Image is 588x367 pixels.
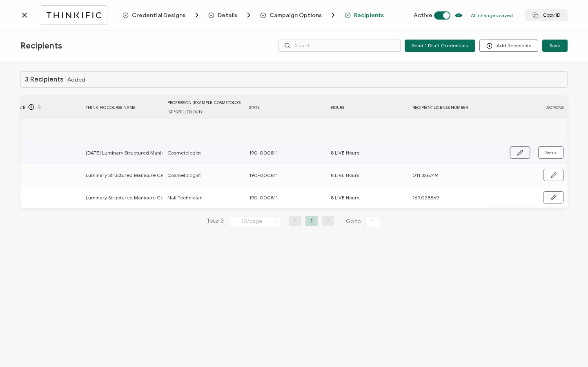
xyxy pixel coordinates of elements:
[525,9,568,21] button: Copy ID
[260,11,337,19] span: Campaign Options
[45,10,103,20] img: thinkific.svg
[327,103,408,112] div: Hours
[167,193,203,202] span: Nail Technician
[354,12,384,18] span: Recipients
[408,103,490,112] div: recipient license number
[86,170,306,180] span: Luminary Structured Manicure Certification Class - [GEOGRAPHIC_DATA], [GEOGRAPHIC_DATA]
[345,12,384,18] span: Recipients
[86,193,306,202] span: Luminary Structured Manicure Certification Class - [GEOGRAPHIC_DATA], [GEOGRAPHIC_DATA]
[412,148,414,157] span: .
[331,193,359,202] span: 8 LIVE Hours
[86,148,323,157] span: [DATE] Luminary Structured Manicure Certification Class - [GEOGRAPHIC_DATA], [GEOGRAPHIC_DATA]
[331,148,359,157] span: 8 LIVE Hours
[550,43,560,48] span: Save
[278,40,401,52] input: Search
[163,98,245,117] div: Profession (Example: cosmetologist *spelled out)
[412,193,439,202] span: 169.028869
[412,170,438,180] span: 011.326749
[545,150,557,155] span: Send
[331,170,359,180] span: 8 LIVE Hours
[405,40,475,52] button: Send 1 Draft Credentials
[471,12,513,18] p: All changes saved
[167,170,201,180] span: Cosmetologist
[122,11,201,19] span: Credential Designs
[412,43,468,48] span: Send 1 Draft Credentials
[479,40,538,52] button: Add Recipients
[230,216,281,227] input: Select
[67,77,85,83] span: Added
[414,12,432,19] span: Active
[82,103,163,112] div: Thinkific Course Name
[25,76,63,83] h1: 3 Recipients
[218,12,237,18] span: Details
[249,170,278,180] span: 190-000811
[547,328,588,367] iframe: Chat Widget
[249,193,278,202] span: 190-000811
[20,41,62,51] span: Recipients
[122,11,384,19] div: Breadcrumb
[532,12,560,18] span: Copy ID
[245,103,327,112] div: State
[542,40,568,52] button: Save
[208,11,253,19] span: Details
[132,12,185,18] span: Credential Designs
[490,103,568,112] div: ACTIONS
[538,146,563,159] button: Send
[167,148,201,157] span: Cosmetologist
[346,216,382,227] span: Go to
[269,12,322,18] span: Campaign Options
[207,216,224,227] span: Total 3
[305,216,318,226] li: 1
[249,148,278,157] span: 190-000811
